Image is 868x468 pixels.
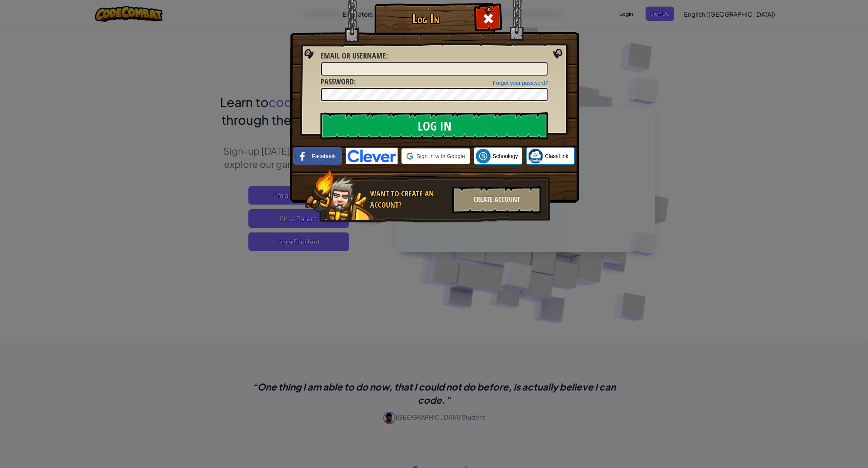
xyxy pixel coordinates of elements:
span: Schoology [493,152,518,160]
div: Create Account [452,186,541,213]
div: Sign in with Google [401,148,470,164]
img: facebook_small.png [295,149,310,163]
h1: Log In [376,12,475,26]
label: : [320,76,356,88]
span: Facebook [312,152,336,160]
input: Log In [320,112,548,139]
a: Forgot your password? [493,80,548,86]
img: classlink-logo-small.png [528,149,543,163]
span: Email or Username [320,50,386,61]
img: schoology.png [476,149,491,163]
span: Password [320,76,354,87]
span: Sign in with Google [417,152,465,160]
span: ClassLink [545,152,568,160]
label: : [320,50,388,62]
div: Want to create an account? [370,188,448,210]
img: clever-logo-blue.png [346,148,398,164]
